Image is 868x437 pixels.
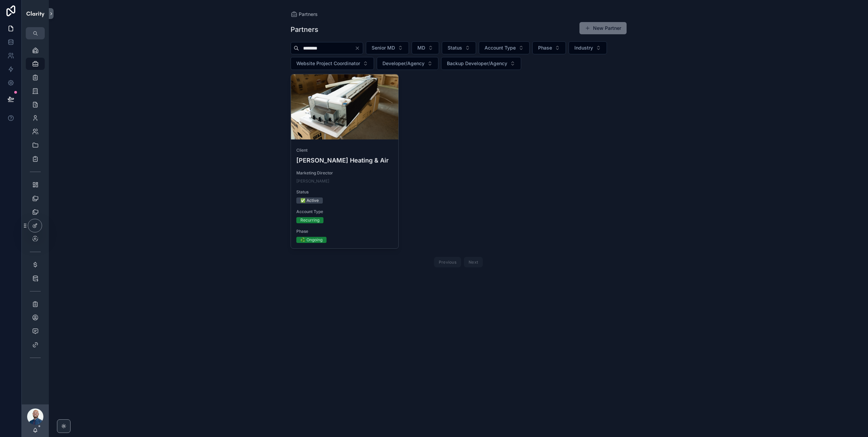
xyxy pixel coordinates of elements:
button: Clear [355,45,363,51]
div: ♻️ Ongoing [300,237,322,243]
a: Partners [291,11,318,18]
button: Select Button [532,41,566,54]
a: Client[PERSON_NAME] Heating & AirMarketing Director[PERSON_NAME]Status✅ ActiveAccount TypeRecurri... [291,74,399,249]
span: Status [296,189,393,195]
a: [PERSON_NAME] [296,178,329,184]
span: Industry [574,44,593,51]
span: Website Project Coordinator [296,60,360,67]
button: Select Button [291,57,374,70]
button: Select Button [569,41,607,54]
button: Select Button [479,41,530,54]
button: New Partner [579,22,627,34]
span: Partners [299,11,318,18]
div: ferguson_heating_and_air.jpg [291,74,399,139]
span: Status [448,44,462,51]
button: Select Button [442,41,476,54]
button: Select Button [377,57,438,70]
span: Marketing Director [296,170,393,176]
span: Developer/Agency [382,60,425,67]
button: Select Button [366,41,409,54]
div: scrollable content [22,39,49,372]
button: Select Button [441,57,521,70]
span: Account Type [485,44,516,51]
span: Client [296,148,393,153]
span: Phase [296,229,393,234]
img: App logo [26,8,45,19]
h4: [PERSON_NAME] Heating & Air [296,156,393,165]
div: ✅ Active [300,197,319,204]
div: Recurring [300,217,319,223]
button: Select Button [412,41,439,54]
span: Senior MD [372,44,395,51]
h1: Partners [291,25,318,34]
span: Account Type [296,209,393,214]
span: Phase [538,44,552,51]
span: MD [417,44,425,51]
span: Backup Developer/Agency [447,60,507,67]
